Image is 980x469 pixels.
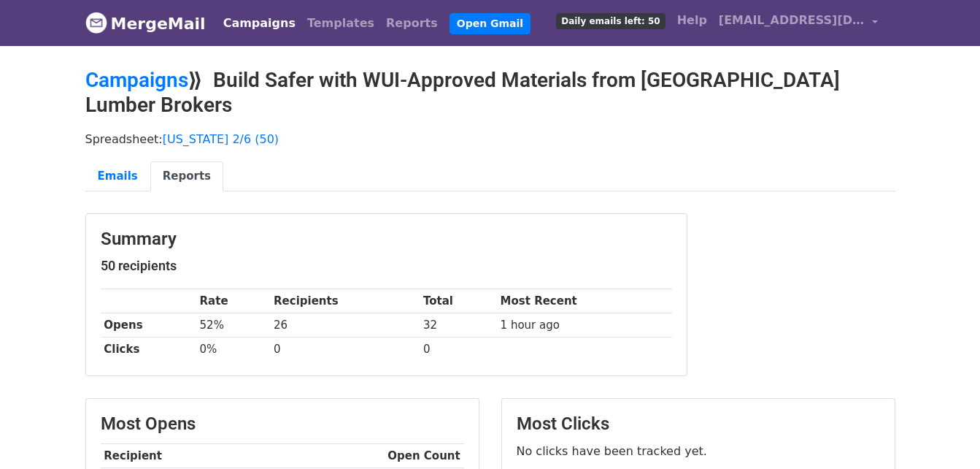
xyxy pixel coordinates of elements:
[85,68,895,117] h2: ⟫ Build Safer with WUI-Approved Materials from [GEOGRAPHIC_DATA] Lumber Brokers
[517,413,880,435] h3: Most Clicks
[420,289,497,313] th: Total
[385,444,464,468] th: Open Count
[196,313,271,338] td: 52%
[497,289,672,313] th: Most Recent
[550,6,671,35] a: Daily emails left: 50
[517,443,880,459] p: No clicks have been tracked yet.
[380,9,444,38] a: Reports
[85,12,107,34] img: MergeMail logo
[101,229,672,250] h3: Summary
[85,131,895,147] p: Spreadsheet:
[450,13,530,34] a: Open Gmail
[270,338,420,362] td: 0
[85,161,150,191] a: Emails
[150,161,223,191] a: Reports
[85,68,188,92] a: Campaigns
[420,338,497,362] td: 0
[101,413,464,435] h3: Most Opens
[671,6,713,35] a: Help
[719,12,865,29] span: [EMAIL_ADDRESS][DOMAIN_NAME]
[85,8,206,39] a: MergeMail
[101,338,196,362] th: Clicks
[270,289,420,313] th: Recipients
[497,313,672,338] td: 1 hour ago
[196,289,271,313] th: Rate
[270,313,420,338] td: 26
[556,13,665,29] span: Daily emails left: 50
[713,6,884,40] a: [EMAIL_ADDRESS][DOMAIN_NAME]
[196,338,271,362] td: 0%
[101,258,672,274] h5: 50 recipients
[163,132,279,146] a: [US_STATE] 2/6 (50)
[217,9,301,38] a: Campaigns
[420,313,497,338] td: 32
[101,444,385,468] th: Recipient
[101,313,196,338] th: Opens
[301,9,380,38] a: Templates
